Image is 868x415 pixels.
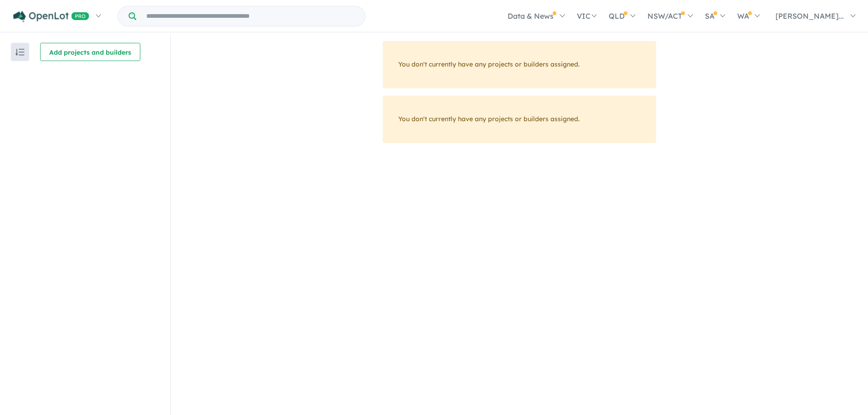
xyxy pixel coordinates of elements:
[15,49,25,56] img: sort.svg
[776,11,844,20] span: [PERSON_NAME]...
[383,96,656,143] div: You don't currently have any projects or builders assigned.
[383,41,656,88] div: You don't currently have any projects or builders assigned.
[138,6,363,26] input: Try estate name, suburb, builder or developer
[40,43,140,61] button: Add projects and builders
[13,11,89,22] img: Openlot PRO Logo White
